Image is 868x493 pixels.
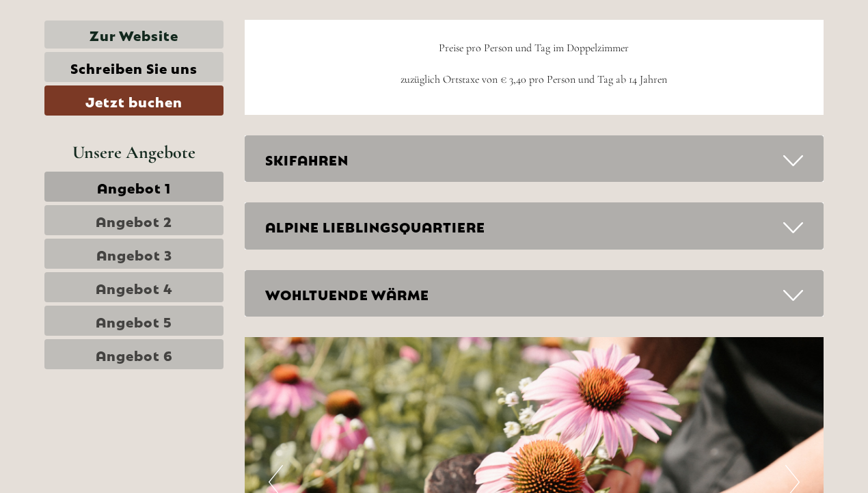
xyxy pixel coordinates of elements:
[97,177,171,196] span: Angebot 1
[96,345,173,364] span: Angebot 6
[96,244,172,263] span: Angebot 3
[44,139,223,165] div: Unsere Angebote
[245,135,824,183] div: SKIFAHREN
[44,52,223,82] a: Schreiben Sie uns
[245,202,824,250] div: ALPINE LIEBLINGSQUARTIERE
[401,41,667,86] span: Preise pro Person und Tag im Doppelzimmer zuzüglich Ortstaxe von € 3,40 pro Person und Tag ab 14 ...
[245,270,824,317] div: WOHLTUENDE WÄRME
[96,211,172,230] span: Angebot 2
[96,278,173,297] span: Angebot 4
[44,85,223,116] a: Jetzt buchen
[96,311,172,330] span: Angebot 5
[44,21,223,49] a: Zur Website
